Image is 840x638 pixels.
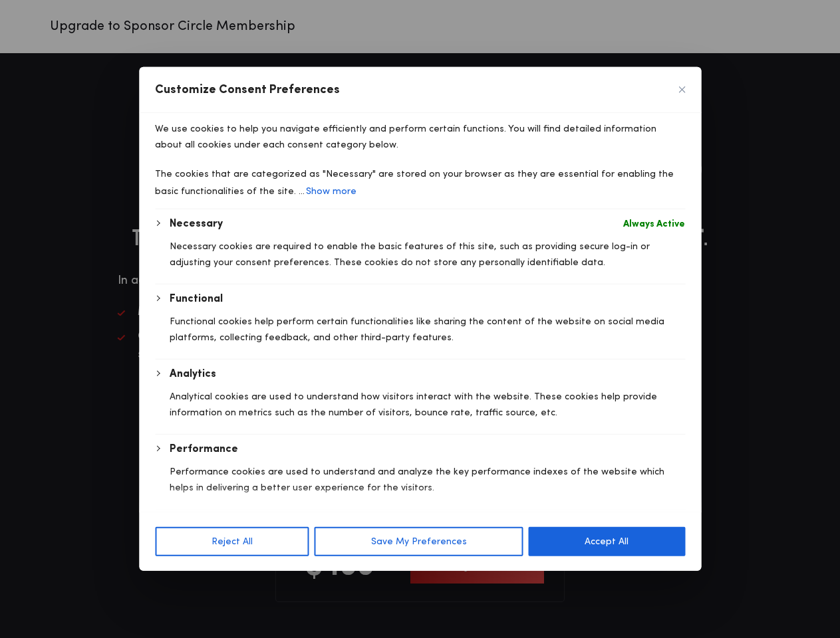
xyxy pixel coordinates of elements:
img: Close [678,86,685,93]
p: Performance cookies are used to understand and analyze the key performance indexes of the website... [170,464,685,496]
button: [cky_preference_close_label] [678,86,685,93]
span: Always Active [623,216,685,232]
p: We use cookies to help you navigate efficiently and perform certain functions. You will find deta... [155,121,685,153]
button: Show more [305,182,358,201]
button: Reject All [155,527,309,556]
p: Necessary cookies are required to enable the basic features of this site, such as providing secur... [170,239,685,270]
p: The cookies that are categorized as "Necessary" are stored on your browser as they are essential ... [155,166,685,201]
button: Necessary [170,216,223,232]
p: Analytical cookies are used to understand how visitors interact with the website. These cookies h... [170,389,685,421]
button: Functional [170,291,223,307]
button: Save My Preferences [315,527,523,556]
div: Customise Consent Preferences [139,67,701,571]
p: Functional cookies help perform certain functionalities like sharing the content of the website o... [170,314,685,346]
button: Analytics [170,366,216,382]
button: Accept All [528,527,685,556]
button: Performance [170,441,238,457]
span: Customize Consent Preferences [155,82,340,98]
